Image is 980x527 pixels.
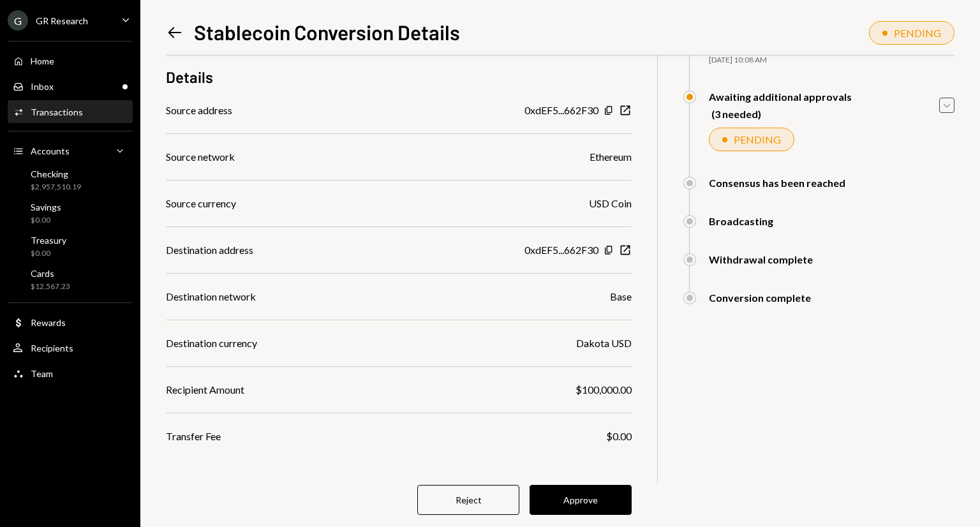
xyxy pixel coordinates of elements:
div: Cards [31,268,70,279]
h3: Details [166,66,213,87]
a: Accounts [8,139,133,162]
a: Treasury$0.00 [8,231,133,262]
div: Conversion complete [709,292,811,304]
div: Treasury [31,235,66,246]
div: [DATE] 10:08 AM [709,55,954,66]
div: Broadcasting [709,215,773,227]
a: Checking$2,957,510.19 [8,165,133,195]
h1: Stablecoin Conversion Details [194,19,460,45]
div: Home [31,56,54,66]
div: 0xdEF5...662F30 [524,242,598,258]
div: Dakota USD [576,336,632,351]
div: Source network [166,149,235,165]
a: Savings$0.00 [8,198,133,228]
div: Checking [31,168,81,179]
button: Approve [530,485,632,515]
div: Transactions [31,107,83,117]
div: GR Research [36,15,88,26]
div: Savings [31,202,61,212]
div: (3 needed) [711,108,852,120]
div: Consensus has been reached [709,177,845,189]
div: 0xdEF5...662F30 [524,103,598,118]
div: PENDING [734,133,781,145]
div: Inbox [31,81,54,92]
div: $0.00 [31,215,61,226]
div: PENDING [894,27,941,39]
div: $100,000.00 [575,382,632,397]
div: Rewards [31,317,66,328]
div: Withdrawal complete [709,253,813,265]
div: Base [610,289,632,304]
div: Source address [166,103,232,118]
div: Transfer Fee [166,429,221,444]
button: Reject [417,485,519,515]
div: Recipients [31,343,73,353]
a: Home [8,49,133,72]
div: Destination currency [166,336,257,351]
div: Destination address [166,242,253,258]
div: $0.00 [606,429,632,444]
a: Transactions [8,100,133,123]
a: Cards$12,567.23 [8,264,133,295]
div: Recipient Amount [166,382,244,397]
a: Recipients [8,336,133,359]
a: Team [8,362,133,385]
div: G [8,10,28,31]
div: Ethereum [590,149,632,165]
div: Destination network [166,289,256,304]
div: Source currency [166,196,236,211]
a: Rewards [8,311,133,334]
div: $2,957,510.19 [31,182,81,193]
div: USD Coin [589,196,632,211]
div: Team [31,368,53,379]
div: $0.00 [31,248,66,259]
a: Inbox [8,75,133,98]
div: Awaiting additional approvals [709,91,852,103]
div: Accounts [31,145,70,156]
div: $12,567.23 [31,281,70,292]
